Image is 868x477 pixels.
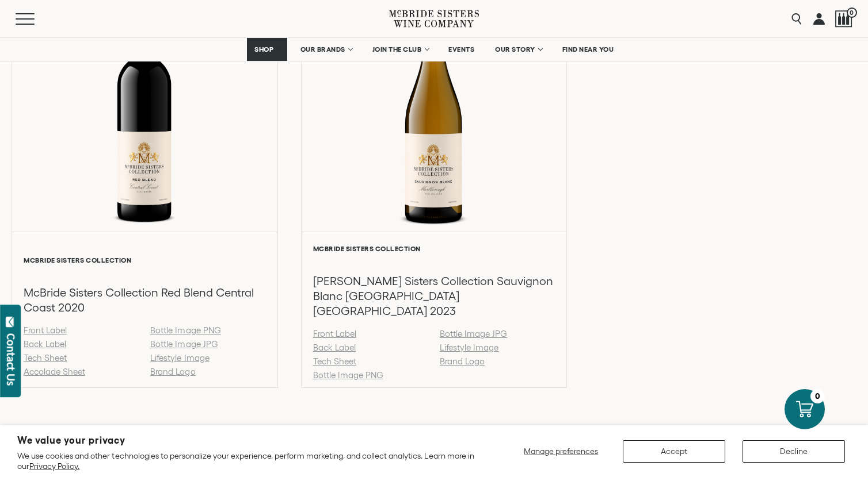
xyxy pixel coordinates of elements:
a: FIND NEAR YOU [555,38,622,61]
a: JOIN THE CLUB [365,38,436,61]
p: We use cookies and other technologies to personalize your experience, perform marketing, and coll... [17,451,475,471]
h6: McBride Sisters Collection [24,256,266,264]
a: Front Label [313,329,356,338]
a: Lifestyle Image [150,353,209,363]
span: 0 [847,7,857,18]
a: Bottle Image PNG [313,370,383,380]
button: Manage preferences [517,440,606,463]
a: Privacy Policy. [29,461,79,471]
a: Front Label [24,325,67,335]
a: Bottle Image PNG [150,325,220,335]
a: Tech Sheet [24,353,67,363]
h3: McBride Sisters Collection Red Blend Central Coast 2020 [24,285,266,315]
span: JOIN THE CLUB [372,45,422,53]
a: Back Label [313,343,356,352]
a: OUR BRANDS [293,38,359,61]
span: OUR BRANDS [300,45,345,53]
span: FIND NEAR YOU [562,45,614,53]
a: OUR STORY [488,38,549,61]
a: Tech Sheet [313,356,356,366]
div: 0 [810,389,825,403]
h2: We value your privacy [17,436,475,445]
a: SHOP [247,38,287,61]
span: SHOP [254,45,274,53]
button: Accept [623,440,725,463]
button: Decline [743,440,845,463]
div: Contact Us [5,333,17,386]
button: Mobile Menu Trigger [16,13,57,25]
a: Bottle Image JPG [440,329,507,338]
a: EVENTS [441,38,482,61]
a: Brand Logo [150,367,195,376]
a: Brand Logo [440,356,485,366]
a: Bottle Image JPG [150,339,218,349]
h3: [PERSON_NAME] Sisters Collection Sauvignon Blanc [GEOGRAPHIC_DATA] [GEOGRAPHIC_DATA] 2023 [313,274,555,318]
a: Accolade Sheet [24,367,85,376]
span: Manage preferences [524,447,598,456]
span: OUR STORY [495,45,535,53]
span: EVENTS [448,45,474,53]
a: Back Label [24,339,66,349]
a: Lifestyle Image [440,343,498,352]
h6: McBride Sisters Collection [313,245,555,252]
